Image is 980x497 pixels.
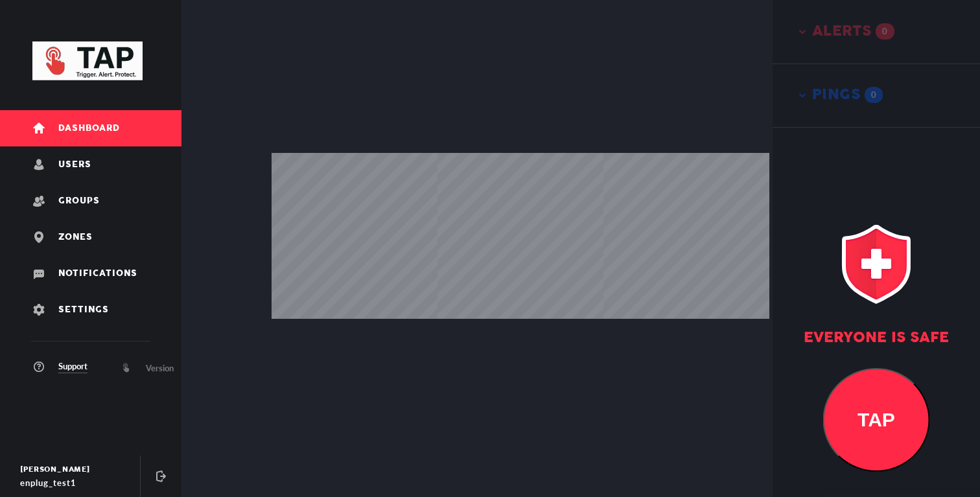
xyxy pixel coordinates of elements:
[32,360,87,374] a: Support
[58,269,137,279] span: Notifications
[58,160,91,170] span: Users
[20,476,128,489] div: enplug_test1
[20,463,128,476] div: [PERSON_NAME]
[773,329,980,347] div: Everyone is safe
[58,360,87,373] span: Support
[58,233,93,242] span: Zones
[58,305,109,315] span: Settings
[146,362,174,375] span: Version
[823,368,930,472] button: TAP
[58,196,100,206] span: Groups
[58,124,120,133] span: Dashboard
[824,409,929,431] h2: TAP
